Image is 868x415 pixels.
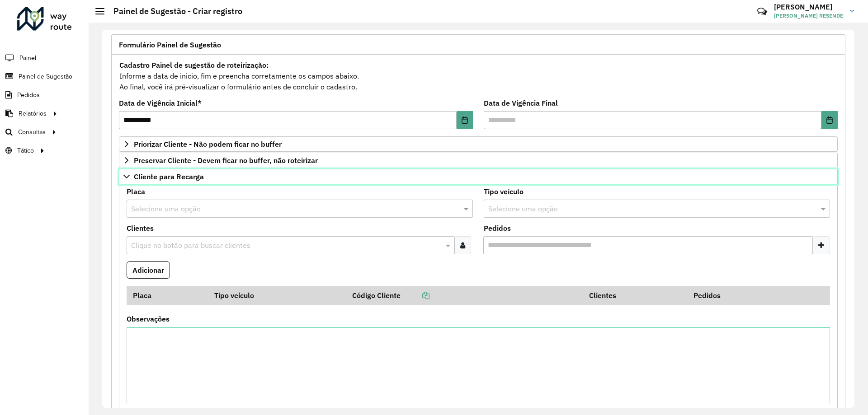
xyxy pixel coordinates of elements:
div: Informe a data de inicio, fim e preencha corretamente os campos abaixo. Ao final, você irá pré-vi... [119,59,838,93]
strong: Cadastro Painel de sugestão de roteirização: [119,61,269,70]
span: Formulário Painel de Sugestão [119,41,221,48]
span: Relatórios [19,109,47,118]
label: Observações [127,313,170,324]
span: [PERSON_NAME] RESENDE [774,12,843,20]
label: Tipo veículo [484,186,524,197]
span: Tático [17,146,34,155]
button: Adicionar [127,261,170,279]
span: Preservar Cliente - Devem ficar no buffer, não roteirizar [134,157,318,164]
label: Pedidos [484,223,511,233]
label: Clientes [127,223,154,233]
h2: Painel de Sugestão - Criar registro [104,6,242,16]
th: Clientes [583,286,687,305]
span: Painel [19,53,36,63]
button: Choose Date [821,111,838,129]
span: Painel de Sugestão [19,72,72,81]
span: Pedidos [17,90,40,100]
th: Pedidos [687,286,792,305]
h3: [PERSON_NAME] [774,3,843,11]
button: Choose Date [457,111,473,129]
a: Priorizar Cliente - Não podem ficar no buffer [119,136,838,152]
span: Priorizar Cliente - Não podem ficar no buffer [134,140,282,148]
a: Contato Rápido [752,2,772,21]
label: Data de Vigência Final [484,98,558,108]
span: Cliente para Recarga [134,173,204,180]
label: Placa [127,186,145,197]
a: Copiar [401,291,429,300]
th: Placa [127,286,208,305]
a: Preservar Cliente - Devem ficar no buffer, não roteirizar [119,153,838,168]
span: Consultas [18,127,46,137]
th: Tipo veículo [208,286,346,305]
label: Data de Vigência Inicial [119,98,202,108]
th: Código Cliente [346,286,583,305]
a: Cliente para Recarga [119,169,838,184]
